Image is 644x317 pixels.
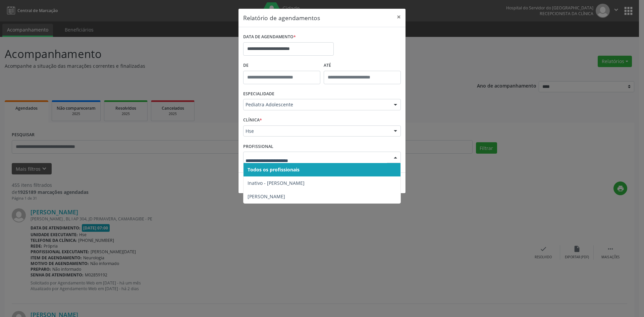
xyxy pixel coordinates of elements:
h5: Relatório de agendamentos [243,13,320,22]
label: ESPECIALIDADE [243,89,274,99]
label: ATÉ [324,60,401,71]
label: PROFISSIONAL [243,141,273,152]
span: Inativo - [PERSON_NAME] [248,180,305,186]
button: Close [392,9,406,25]
span: Hse [246,128,387,135]
span: Pediatra Adolescente [246,101,387,108]
span: [PERSON_NAME] [248,193,285,200]
label: De [243,60,320,71]
label: CLÍNICA [243,115,262,125]
label: DATA DE AGENDAMENTO [243,32,296,42]
span: Todos os profissionais [248,166,300,173]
